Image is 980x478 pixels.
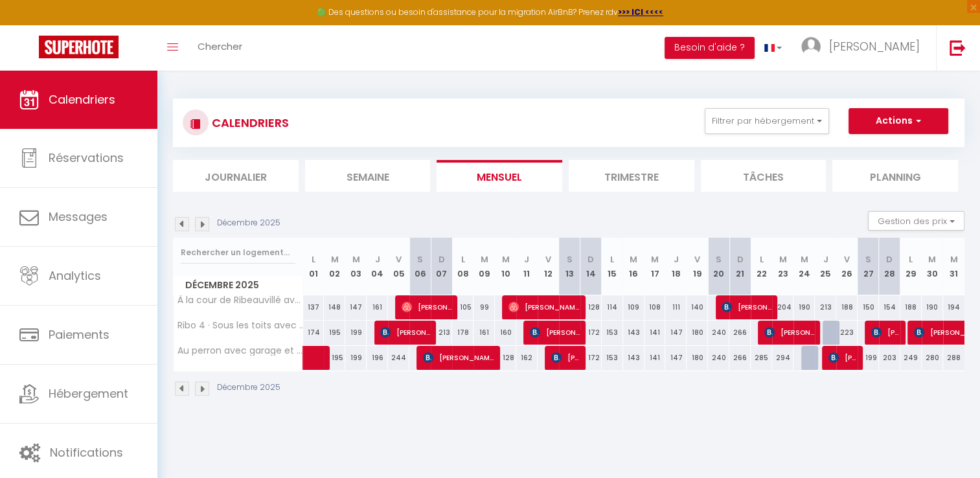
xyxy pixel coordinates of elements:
[602,295,623,319] div: 114
[665,321,687,345] div: 147
[176,295,305,305] span: À la cour de Ribeauvillé avec garage
[858,346,879,370] div: 199
[176,321,305,330] span: Ribo 4 · Sous les toits avec garage +terrasse à [GEOGRAPHIC_DATA]
[772,295,793,319] div: 204
[950,253,958,266] abbr: M
[716,253,722,266] abbr: S
[665,346,687,370] div: 147
[674,253,679,266] abbr: J
[618,6,663,17] strong: >>> ICI <<<<
[922,295,943,319] div: 190
[324,321,345,345] div: 195
[352,253,360,266] abbr: M
[823,253,828,266] abbr: J
[687,238,708,295] th: 19
[580,321,602,345] div: 172
[623,238,644,295] th: 16
[815,295,836,319] div: 213
[764,320,814,345] span: [PERSON_NAME]
[623,295,644,319] div: 109
[737,253,744,266] abbr: D
[849,108,948,134] button: Actions
[623,346,644,370] div: 143
[473,238,495,295] th: 09
[844,253,850,266] abbr: V
[665,238,687,295] th: 18
[473,295,495,319] div: 99
[858,295,879,319] div: 150
[495,346,516,370] div: 128
[760,253,764,266] abbr: L
[173,160,299,192] li: Journalier
[431,321,452,345] div: 213
[516,238,538,295] th: 11
[524,253,529,266] abbr: J
[345,238,367,295] th: 03
[900,295,922,319] div: 188
[610,253,614,266] abbr: L
[922,238,943,295] th: 30
[701,160,826,192] li: Tâches
[836,238,858,295] th: 26
[879,346,900,370] div: 203
[49,326,109,343] span: Paiements
[305,160,431,192] li: Semaine
[779,253,787,266] abbr: M
[729,238,751,295] th: 21
[312,253,315,266] abbr: L
[559,238,580,295] th: 13
[551,345,580,370] span: [PERSON_NAME]
[530,320,580,345] span: [PERSON_NAME]
[928,253,936,266] abbr: M
[569,160,694,192] li: Trimestre
[461,253,465,266] abbr: L
[801,37,821,56] img: ...
[602,346,623,370] div: 153
[943,295,964,319] div: 194
[687,295,708,319] div: 140
[188,25,252,71] a: Chercher
[501,253,509,266] abbr: M
[303,321,325,345] div: 174
[367,238,388,295] th: 04
[687,321,708,345] div: 180
[437,160,562,192] li: Mensuel
[772,346,793,370] div: 294
[623,321,644,345] div: 143
[39,36,119,58] img: Super Booking
[922,346,943,370] div: 280
[665,295,687,319] div: 111
[644,295,666,319] div: 108
[439,253,445,266] abbr: D
[545,253,551,266] abbr: V
[630,253,637,266] abbr: M
[417,253,423,266] abbr: S
[516,346,538,370] div: 162
[694,253,700,266] abbr: V
[345,295,367,319] div: 147
[836,321,858,345] div: 223
[836,295,858,319] div: 188
[644,321,666,345] div: 141
[832,160,958,192] li: Planning
[871,320,900,345] span: [PERSON_NAME]
[900,238,922,295] th: 29
[452,321,473,345] div: 178
[722,295,771,319] span: [PERSON_NAME]
[829,38,920,54] span: [PERSON_NAME]
[644,346,666,370] div: 141
[49,267,101,284] span: Analytics
[508,295,580,319] span: [PERSON_NAME]
[331,253,339,266] abbr: M
[303,295,325,319] div: 137
[402,295,451,319] span: [PERSON_NAME]
[909,253,913,266] abbr: L
[879,238,900,295] th: 28
[751,238,772,295] th: 22
[324,295,345,319] div: 148
[367,346,388,370] div: 196
[708,238,729,295] th: 20
[801,253,808,266] abbr: M
[49,385,128,402] span: Hébergement
[423,345,494,370] span: [PERSON_NAME]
